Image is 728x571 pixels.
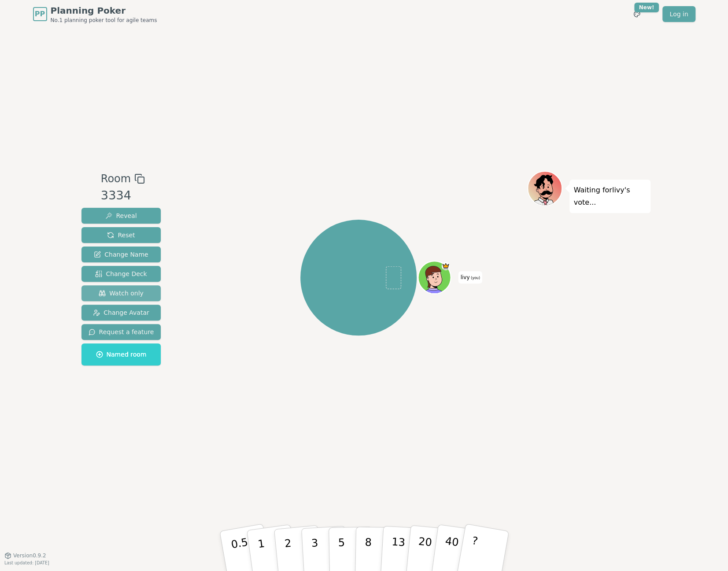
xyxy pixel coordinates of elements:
[81,285,161,301] button: Watch only
[662,6,695,22] a: Log in
[93,308,149,317] span: Change Avatar
[634,3,659,12] div: New!
[35,9,45,19] span: PP
[99,289,144,298] span: Watch only
[13,552,46,559] span: Version 0.9.2
[442,262,450,270] span: livy is the host
[81,247,161,262] button: Change Name
[94,250,148,259] span: Change Name
[101,171,131,187] span: Room
[51,17,157,24] span: No.1 planning poker tool for agile teams
[81,266,161,282] button: Change Deck
[629,6,645,22] button: New!
[107,231,135,239] span: Reset
[4,552,46,559] button: Version0.9.2
[469,276,480,280] span: (you)
[95,269,147,278] span: Change Deck
[96,350,147,359] span: Named room
[89,328,154,336] span: Request a feature
[81,227,161,243] button: Reset
[4,560,49,565] span: Last updated: [DATE]
[101,187,145,205] div: 3334
[419,262,450,293] button: Click to change your avatar
[81,208,161,224] button: Reveal
[574,184,646,209] p: Waiting for livy 's vote...
[33,4,157,24] a: PPPlanning PokerNo.1 planning poker tool for agile teams
[105,211,137,220] span: Reveal
[51,4,157,17] span: Planning Poker
[81,343,161,365] button: Named room
[81,324,161,340] button: Request a feature
[81,305,161,320] button: Change Avatar
[458,271,482,284] span: Click to change your name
